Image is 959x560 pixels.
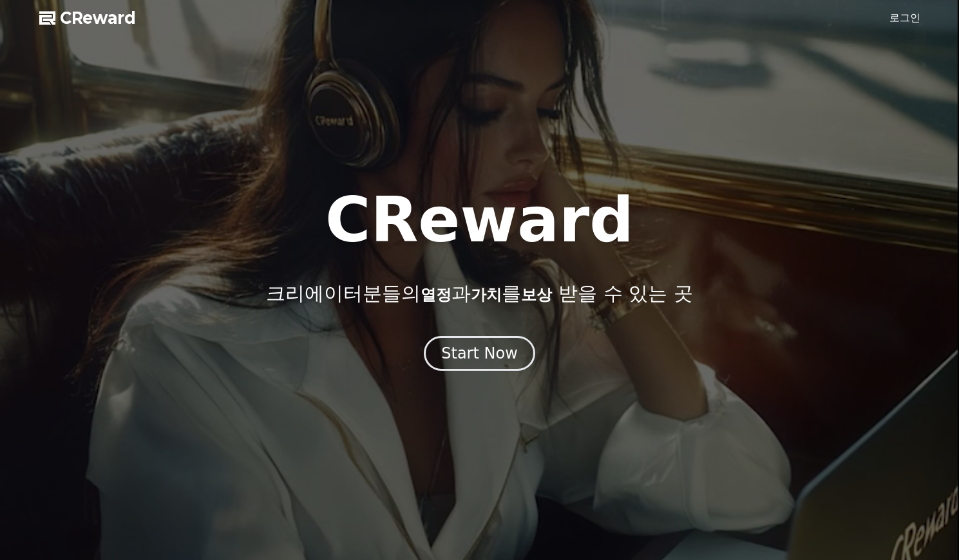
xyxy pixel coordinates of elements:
[325,189,634,251] h1: CReward
[441,343,518,364] div: Start Now
[471,286,502,304] span: 가치
[421,286,451,304] span: 열정
[39,8,136,28] a: CReward
[889,10,920,26] a: 로그인
[424,349,535,361] a: Start Now
[424,336,535,371] button: Start Now
[60,8,136,28] span: CReward
[521,286,552,304] span: 보상
[266,282,692,305] p: 크리에이터분들의 과 를 받을 수 있는 곳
